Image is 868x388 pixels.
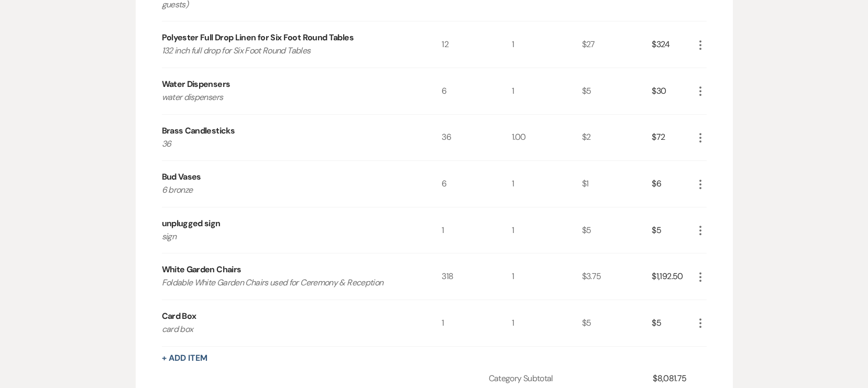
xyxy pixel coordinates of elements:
div: 318 [442,253,512,300]
p: water dispensers [162,91,414,104]
div: $5 [582,207,652,253]
div: White Garden Chairs [162,263,241,276]
div: 1 [512,300,582,346]
div: Water Dispensers [162,78,230,91]
div: 6 [442,161,512,207]
div: 1 [512,161,582,207]
div: 1 [512,68,582,114]
div: $5 [582,300,652,346]
div: $6 [652,161,694,207]
div: $5 [652,207,694,253]
div: 36 [442,115,512,161]
div: 1.00 [512,115,582,161]
div: $1,192.50 [652,253,694,300]
div: $30 [652,68,694,114]
p: Foldable White Garden Chairs used for Ceremony & Reception [162,276,414,290]
div: Card Box [162,310,196,323]
p: card box [162,323,414,336]
p: 6 bronze [162,183,414,197]
div: $72 [652,115,694,161]
div: Bud Vases [162,171,201,183]
div: 1 [512,21,582,68]
div: $27 [582,21,652,68]
div: $5 [652,300,694,346]
div: 1 [512,207,582,253]
div: $1 [582,161,652,207]
div: 1 [512,253,582,300]
div: $5 [582,68,652,114]
div: 6 [442,68,512,114]
div: 1 [442,207,512,253]
p: 36 [162,137,414,151]
div: 12 [442,21,512,68]
div: $3.75 [582,253,652,300]
div: Polyester Full Drop Linen for Six Foot Round Tables [162,31,354,44]
div: Brass Candlesticks [162,125,235,137]
div: 1 [442,300,512,346]
div: $8,081.75 [653,372,694,385]
div: unplugged sign [162,217,221,230]
div: $2 [582,115,652,161]
p: sign [162,230,414,243]
div: $324 [652,21,694,68]
div: Category Subtotal [489,372,653,385]
button: + Add Item [162,354,207,362]
p: 132 inch full drop for Six Foot Round Tables [162,44,414,58]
